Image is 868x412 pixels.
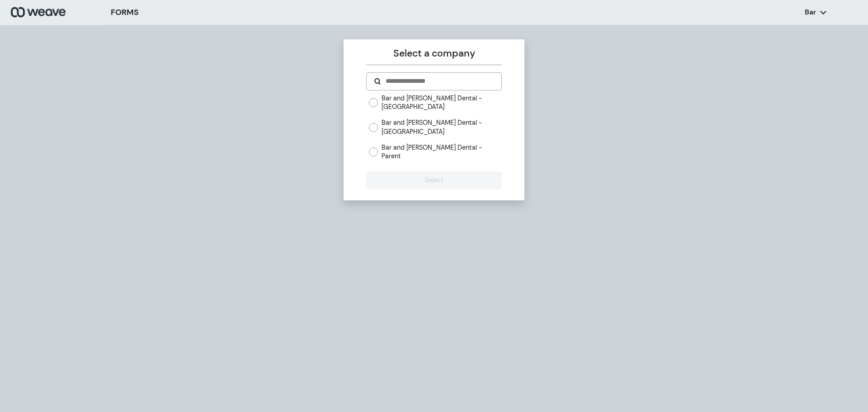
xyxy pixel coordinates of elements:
[111,6,139,19] h3: FORMS
[382,143,501,161] label: Bar and [PERSON_NAME] Dental - Parent
[385,76,494,86] input: Search
[382,94,501,111] label: Bar and [PERSON_NAME] Dental - [GEOGRAPHIC_DATA]
[382,118,501,136] label: Bar and [PERSON_NAME] Dental - [GEOGRAPHIC_DATA]
[805,7,816,17] p: Bar
[366,47,501,61] p: Select a company
[366,171,501,189] button: Select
